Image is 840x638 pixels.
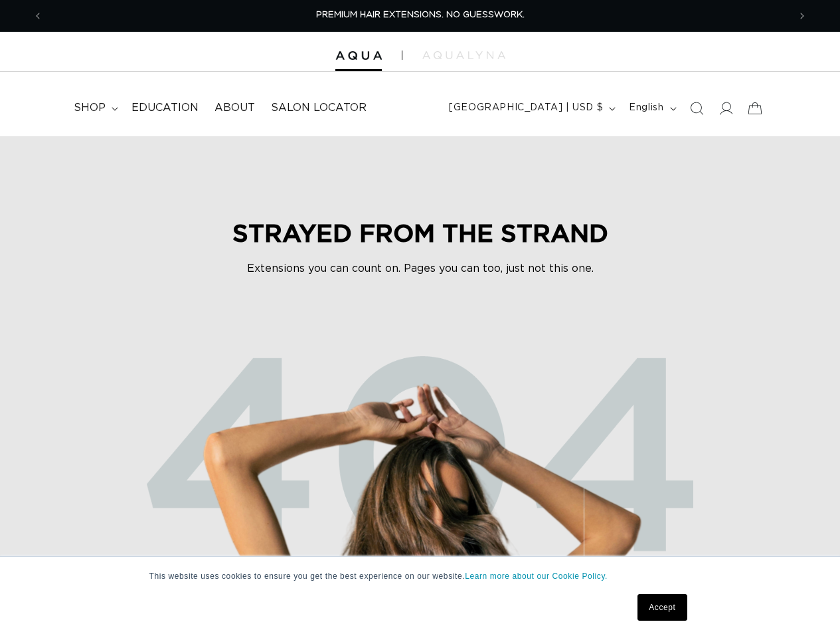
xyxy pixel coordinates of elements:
span: Education [131,101,199,115]
a: Learn more about our Cookie Policy. [465,572,608,581]
button: English [621,96,681,121]
span: About [214,101,255,115]
button: Previous announcement [23,3,52,29]
a: Accept [637,594,687,621]
p: Extensions you can count on. Pages you can too, just not this one. [221,261,620,276]
a: About [207,93,263,123]
button: [GEOGRAPHIC_DATA] | USD $ [441,96,621,121]
a: Education [124,93,207,123]
span: [GEOGRAPHIC_DATA] | USD $ [449,101,603,115]
span: Salon Locator [271,101,367,115]
img: aqualyna.com [422,51,505,59]
button: Next announcement [788,3,817,29]
span: English [629,101,663,115]
a: Salon Locator [263,93,375,123]
summary: shop [66,93,124,123]
span: shop [74,101,106,115]
span: PREMIUM HAIR EXTENSIONS. NO GUESSWORK. [316,11,525,19]
summary: Search [682,94,711,123]
h2: STRAYED FROM THE STRAND [221,218,620,247]
img: Aqua Hair Extensions [335,51,382,60]
p: This website uses cookies to ensure you get the best experience on our website. [149,570,691,582]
